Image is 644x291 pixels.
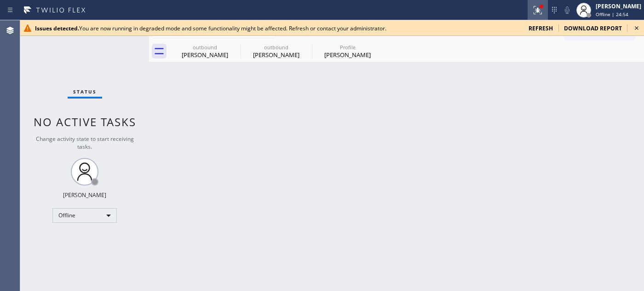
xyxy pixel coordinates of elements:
[561,4,574,17] button: Mute
[170,51,240,59] div: [PERSON_NAME]
[313,41,382,62] div: Natalie De souza
[564,24,622,32] span: download report
[34,114,136,129] span: No active tasks
[313,44,382,51] div: Profile
[63,191,106,199] div: [PERSON_NAME]
[313,51,382,59] div: [PERSON_NAME]
[241,51,311,59] div: [PERSON_NAME]
[596,2,641,10] div: [PERSON_NAME]
[241,41,311,62] div: Shane Green
[52,208,117,223] div: Offline
[36,135,134,151] span: Change activity state to start receiving tasks.
[529,24,553,32] span: refresh
[170,41,240,62] div: Shane Green
[73,88,97,95] span: Status
[35,24,79,32] b: Issues detected.
[241,44,311,51] div: outbound
[596,11,628,17] span: Offline | 24:54
[170,44,240,51] div: outbound
[35,24,521,32] div: You are now running in degraded mode and some functionality might be affected. Refresh or contact...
